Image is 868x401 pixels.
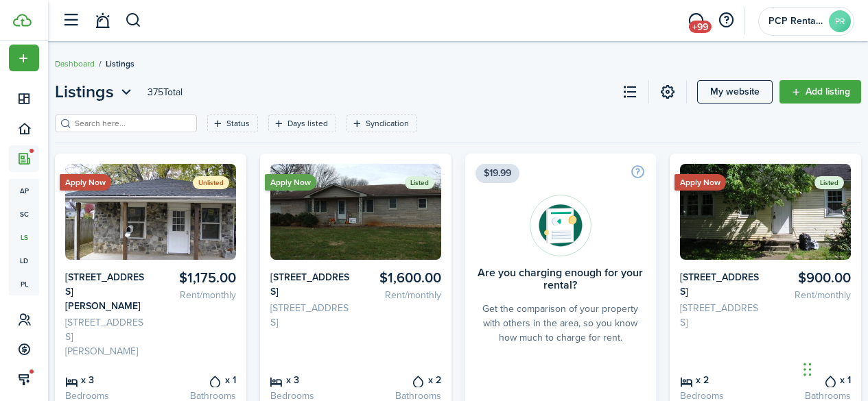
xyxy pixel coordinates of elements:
a: pl [9,272,39,295]
span: Listings [55,80,114,104]
card-listing-title: x 1 [156,372,236,387]
button: Search [125,9,142,32]
filter-tag: Open filter [207,114,258,132]
button: Open menu [55,80,135,104]
img: Listing avatar [680,164,851,260]
a: Dashboard [55,58,95,70]
a: My website [697,80,773,104]
card-listing-title: x 2 [680,372,760,387]
button: Open menu [9,45,39,71]
header-page-total: 375 Total [148,85,183,99]
card-listing-title: [STREET_ADDRESS][PERSON_NAME] [65,270,145,313]
a: ap [9,179,39,202]
a: Add listing [779,80,861,104]
card-listing-description: Rent/monthly [156,288,236,302]
filter-tag-label: Days listed [288,117,328,130]
card-listing-title: $1,600.00 [361,270,441,286]
a: sc [9,202,39,226]
button: Open resource center [714,9,738,32]
card-listing-title: $900.00 [771,270,851,286]
img: Rentability report avatar [530,195,591,256]
card-listing-title: [STREET_ADDRESS] [270,270,351,299]
status: Unlisted [193,176,229,189]
filter-tag-label: Status [226,117,250,130]
card-listing-description: [STREET_ADDRESS] [270,301,351,330]
img: Listing avatar [270,164,441,260]
card-listing-title: x 2 [361,372,441,387]
span: Listings [106,58,134,70]
ribbon: Apply Now [60,174,111,191]
card-listing-description: Rent/monthly [361,288,441,302]
card-listing-title: x 3 [270,372,351,387]
card-listing-description: [STREET_ADDRESS] [680,301,760,330]
card-title: Are you charging enough for your rental? [476,267,646,291]
span: PCP Rental Division [769,16,823,26]
card-listing-title: x 1 [771,372,851,387]
filter-tag-label: Syndication [366,117,409,130]
card-listing-title: x 3 [65,372,145,387]
ribbon: Apply Now [265,174,316,191]
filter-tag: Open filter [347,114,417,132]
button: Listings [55,80,135,104]
a: Messaging [683,3,709,38]
a: Notifications [89,3,115,38]
a: ld [9,249,39,272]
avatar-text: PR [829,10,851,32]
a: ls [9,226,39,249]
filter-tag: Open filter [268,114,336,132]
card-listing-description: [STREET_ADDRESS][PERSON_NAME] [65,315,145,359]
card-listing-title: [STREET_ADDRESS] [680,270,760,299]
card-listing-title: $1,175.00 [156,270,236,286]
span: +99 [689,21,712,33]
img: TenantCloud [13,14,32,27]
div: Drag [804,349,812,390]
status: Listed [814,176,844,189]
card-description: Get the comparison of your property with others in the area, so you know how much to charge for r... [476,302,646,345]
ribbon: Apply Now [675,174,726,191]
button: Open sidebar [58,8,84,34]
img: Listing avatar [65,164,236,260]
span: $19.99 [476,164,519,183]
input: Search here... [71,117,192,130]
iframe: Chat Widget [799,335,868,401]
card-listing-description: Rent/monthly [771,288,851,302]
status: Listed [405,176,434,189]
